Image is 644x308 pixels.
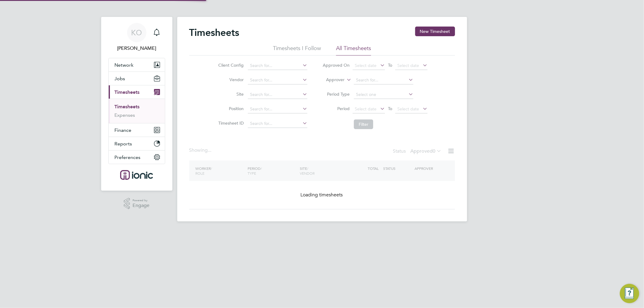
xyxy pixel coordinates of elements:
input: Search for... [354,76,413,84]
span: Jobs [115,76,125,81]
span: Powered by [133,198,149,203]
input: Search for... [248,119,307,128]
button: Preferences [109,151,165,164]
span: Select date [397,106,419,112]
label: Approved [411,148,442,154]
span: Select date [355,63,376,68]
span: Select date [397,63,419,68]
span: Preferences [115,154,141,160]
button: Filter [354,119,373,129]
span: Engage [133,203,149,208]
input: Select one [354,90,413,99]
nav: Main navigation [101,17,172,191]
li: Timesheets I Follow [273,45,321,56]
button: New Timesheet [415,27,455,36]
span: Network [115,62,134,68]
label: Period [322,106,350,111]
div: Status [393,147,443,156]
span: To [386,105,394,113]
h2: Timesheets [189,27,239,39]
a: Powered byEngage [124,198,149,209]
label: Approver [317,77,344,83]
label: Site [216,91,244,97]
span: Finance [115,127,132,133]
a: Expenses [115,112,135,118]
button: Timesheets [109,85,165,99]
span: Timesheets [115,89,140,95]
span: Kirsty Owen [108,45,165,52]
a: KO[PERSON_NAME] [108,23,165,52]
div: Showing [189,147,213,154]
a: Timesheets [115,104,140,110]
button: Jobs [109,72,165,85]
button: Reports [109,137,165,150]
li: All Timesheets [336,45,371,56]
label: Timesheet ID [216,120,244,126]
span: 0 [433,148,436,154]
label: Vendor [216,77,244,82]
button: Network [109,58,165,71]
img: ionic-logo-retina.png [120,170,153,180]
input: Search for... [248,90,307,99]
div: Timesheets [109,99,165,123]
span: ... [208,147,212,153]
input: Search for... [248,105,307,113]
label: Period Type [322,91,350,97]
span: Select date [355,106,376,112]
a: Go to home page [108,170,165,180]
span: KO [131,29,142,37]
button: Engage Resource Center [620,284,639,303]
label: Position [216,106,244,111]
button: Finance [109,123,165,137]
label: Approved On [322,62,350,68]
input: Search for... [248,76,307,84]
span: Reports [115,141,132,147]
label: Client Config [216,62,244,68]
input: Search for... [248,62,307,70]
span: To [386,61,394,69]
